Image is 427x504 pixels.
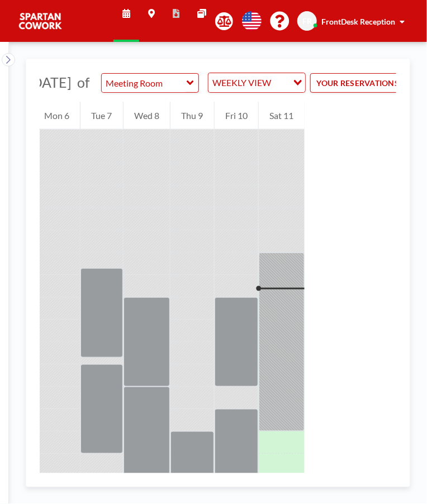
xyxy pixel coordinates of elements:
[215,102,259,130] div: Fri 10
[170,102,214,130] div: Thu 9
[302,16,312,26] span: FR
[27,74,72,91] span: [DATE]
[124,102,170,130] div: Wed 8
[80,102,123,130] div: Tue 7
[310,73,422,93] button: YOUR RESERVATIONS
[34,102,80,130] div: Mon 6
[211,75,274,90] span: WEEKLY VIEW
[208,73,305,92] div: Search for option
[77,74,89,91] span: of
[18,10,63,32] img: organization-logo
[102,74,187,92] input: Meeting Room
[259,102,305,130] div: Sat 11
[321,17,395,26] span: FrontDesk Reception
[275,75,287,90] input: Search for option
